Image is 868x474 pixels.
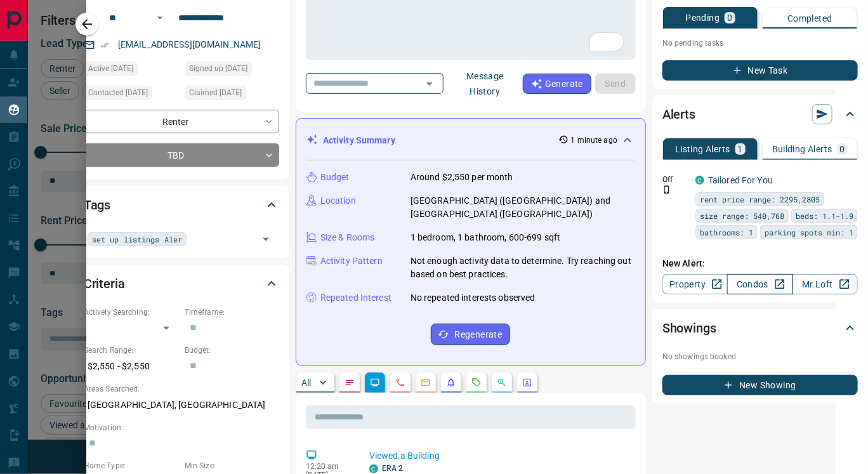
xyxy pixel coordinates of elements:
[84,110,279,133] div: Renter
[320,194,356,207] p: Location
[306,462,350,471] p: 12:20 am
[662,104,695,124] h2: Alerts
[708,175,773,185] a: Tailored For You
[662,185,671,194] svg: Push Notification Only
[84,268,279,299] div: Criteria
[84,383,279,395] p: Areas Searched:
[662,318,716,338] h2: Showings
[446,378,456,388] svg: Listing Alerts
[100,41,109,49] svg: Email Verified
[840,145,845,154] p: 0
[431,324,510,345] button: Regenerate
[796,209,853,222] span: beds: 1.1-1.9
[84,143,279,167] div: TBD
[772,145,832,154] p: Building Alerts
[185,86,279,103] div: Tue Aug 26 2025
[320,291,391,305] p: Repeated Interest
[686,13,720,22] p: Pending
[675,145,730,154] p: Listing Alerts
[727,13,732,22] p: 0
[185,460,279,471] p: Min Size:
[84,356,178,377] p: $2,550 - $2,550
[84,86,178,103] div: Wed Aug 27 2025
[320,231,375,244] p: Size & Rooms
[765,226,853,239] span: parking spots min: 1
[320,171,350,184] p: Budget
[700,226,753,239] span: bathrooms: 1
[257,230,275,248] button: Open
[369,449,631,463] p: Viewed a Building
[411,171,513,184] p: Around $2,550 per month
[411,231,561,244] p: 1 bedroom, 1 bathroom, 600-699 sqft
[84,395,279,416] p: [GEOGRAPHIC_DATA], [GEOGRAPHIC_DATA]
[323,134,395,147] p: Activity Summary
[84,422,279,433] p: Motivation:
[315,1,627,55] textarea: To enrich screen reader interactions, please activate Accessibility in Grammarly extension settings
[118,39,261,49] a: [EMAIL_ADDRESS][DOMAIN_NAME]
[345,378,355,388] svg: Notes
[662,174,688,185] p: Off
[301,378,312,387] p: All
[84,306,178,318] p: Actively Searching:
[84,195,110,215] h2: Tags
[662,351,858,362] p: No showings booked
[662,257,858,270] p: New Alert:
[700,193,820,206] span: rent price range: 2295,2805
[471,378,482,388] svg: Requests
[411,291,536,305] p: No repeated interests observed
[185,345,279,356] p: Budget:
[92,233,182,246] span: set up listings Aler
[662,274,728,294] a: Property
[411,194,635,221] p: [GEOGRAPHIC_DATA] ([GEOGRAPHIC_DATA]) and [GEOGRAPHIC_DATA] ([GEOGRAPHIC_DATA])
[88,86,148,99] span: Contacted [DATE]
[523,74,591,94] button: Generate
[662,99,858,129] div: Alerts
[695,176,704,185] div: condos.ca
[522,378,532,388] svg: Agent Actions
[320,254,383,268] p: Activity Pattern
[370,378,380,388] svg: Lead Browsing Activity
[662,34,858,53] p: No pending tasks
[88,62,133,75] span: Active [DATE]
[662,60,858,81] button: New Task
[189,86,242,99] span: Claimed [DATE]
[421,75,438,93] button: Open
[738,145,743,154] p: 1
[447,66,523,102] button: Message History
[792,274,858,294] a: Mr.Loft
[382,464,404,473] a: ERA 2
[189,62,247,75] span: Signed up [DATE]
[700,209,784,222] span: size range: 540,768
[662,375,858,395] button: New Showing
[662,313,858,343] div: Showings
[306,129,635,152] div: Activity Summary1 minute ago
[571,135,617,146] p: 1 minute ago
[421,378,431,388] svg: Emails
[185,306,279,318] p: Timeframe:
[497,378,507,388] svg: Opportunities
[395,378,405,388] svg: Calls
[84,62,178,79] div: Thu Sep 11 2025
[84,190,279,220] div: Tags
[152,10,168,25] button: Open
[727,274,792,294] a: Condos
[411,254,635,281] p: Not enough activity data to determine. Try reaching out based on best practices.
[84,273,125,294] h2: Criteria
[369,464,378,473] div: condos.ca
[787,14,832,23] p: Completed
[84,345,178,356] p: Search Range:
[185,62,279,79] div: Tue Aug 26 2025
[84,460,178,471] p: Home Type:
